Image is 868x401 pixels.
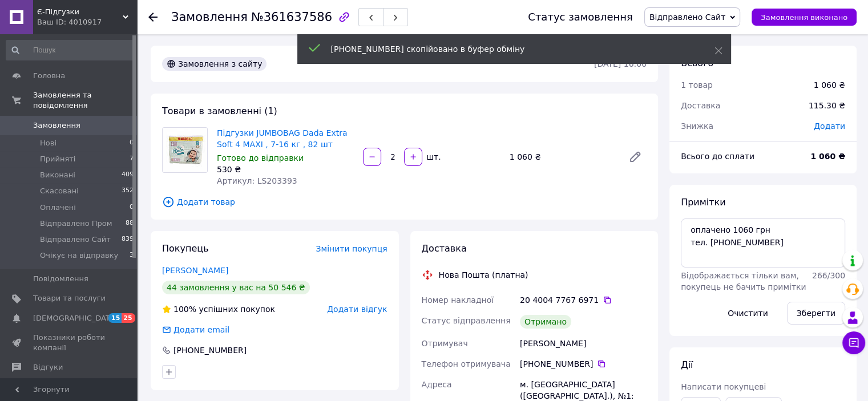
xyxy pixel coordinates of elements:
[812,271,845,280] span: 266 / 300
[122,186,134,196] span: 352
[173,305,196,314] span: 100%
[162,57,267,71] div: Замовлення з сайту
[40,154,75,164] span: Прийняті
[130,154,134,164] span: 7
[108,313,122,323] span: 15
[161,324,231,335] div: Додати email
[33,71,65,81] span: Головна
[423,151,442,163] div: шт.
[33,90,137,111] span: Замовлення та повідомлення
[814,79,845,91] div: 1 060 ₴
[316,244,387,253] span: Змінити покупця
[422,359,511,368] span: Телефон отримувача
[787,302,845,325] button: Зберегти
[681,197,725,208] span: Примітки
[40,186,79,196] span: Скасовані
[802,93,852,118] div: 115.30 ₴
[122,313,135,323] span: 25
[162,106,277,116] span: Товари в замовленні (1)
[6,40,135,60] input: Пошук
[172,324,231,335] div: Додати email
[624,145,647,168] a: Редагувати
[681,359,693,370] span: Дії
[130,138,134,148] span: 0
[130,202,134,213] span: 0
[122,170,134,180] span: 409
[681,101,720,110] span: Доставка
[162,243,209,254] span: Покупець
[37,17,137,27] div: Ваш ID: 4010917
[33,120,80,131] span: Замовлення
[162,266,228,275] a: [PERSON_NAME]
[148,11,158,23] div: Повернутися назад
[130,250,134,261] span: 3
[681,382,766,391] span: Написати покупцеві
[217,176,297,185] span: Артикул: LS203393
[40,202,76,213] span: Оплачені
[681,121,713,131] span: Знижка
[681,218,845,268] textarea: оплачено 1060 грн тел. [PHONE_NUMBER]
[33,293,106,303] span: Товари та послуги
[331,43,686,55] div: [PHONE_NUMBER] скопійовано в буфер обміну
[422,339,468,348] span: Отримувач
[761,13,847,22] span: Замовлення виконано
[505,149,619,165] div: 1 060 ₴
[40,138,56,148] span: Нові
[33,333,106,353] span: Показники роботи компанії
[217,164,354,175] div: 530 ₴
[814,121,845,131] span: Додати
[217,128,347,149] a: Підгузки JUMBOBAG Dada Extra Soft 4 MAXI , 7-16 кг , 82 шт
[33,362,63,372] span: Відгуки
[436,269,531,281] div: Нова Пошта (платна)
[422,295,494,305] span: Номер накладної
[422,316,511,325] span: Статус відправлення
[752,9,857,26] button: Замовлення виконано
[520,358,647,370] div: [PHONE_NUMBER]
[422,243,467,254] span: Доставка
[649,13,725,22] span: Відправлено Сайт
[172,345,248,356] div: [PHONE_NUMBER]
[40,218,112,229] span: Відправлено Пром
[162,281,310,294] div: 44 замовлення у вас на 50 546 ₴
[40,250,118,261] span: Очікує на відправку
[520,315,571,329] div: Отримано
[40,234,111,245] span: Відправлено Сайт
[422,380,452,389] span: Адреса
[162,303,275,315] div: успішних покупок
[171,10,248,24] span: Замовлення
[681,80,713,90] span: 1 товар
[33,313,118,323] span: [DEMOGRAPHIC_DATA]
[217,153,304,163] span: Готово до відправки
[810,152,845,161] b: 1 060 ₴
[162,196,647,208] span: Додати товар
[718,302,778,325] button: Очистити
[40,170,75,180] span: Виконані
[33,274,88,284] span: Повідомлення
[122,234,134,245] span: 839
[327,305,387,314] span: Додати відгук
[37,7,123,17] span: Є-Підгузки
[681,152,754,161] span: Всього до сплати
[251,10,332,24] span: №361637586
[163,128,207,172] img: Підгузки JUMBOBAG Dada Extra Soft 4 MAXI , 7-16 кг , 82 шт
[520,294,647,306] div: 20 4004 7767 6971
[842,331,865,354] button: Чат з покупцем
[518,333,649,354] div: [PERSON_NAME]
[126,218,134,229] span: 88
[681,271,806,291] span: Відображається тільки вам, покупець не бачить примітки
[528,11,633,23] div: Статус замовлення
